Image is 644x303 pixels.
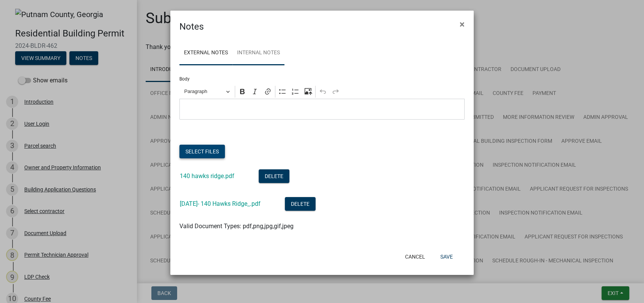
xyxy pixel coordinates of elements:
[285,197,316,211] button: Delete
[179,145,225,158] button: Select files
[180,200,261,207] a: [DATE]- 140 Hawks Ridge_.pdf
[179,99,465,120] div: Editor editing area: main. Press Alt+0 for help.
[399,250,431,264] button: Cancel
[454,14,471,35] button: Close
[179,223,294,230] span: Valid Document Types: pdf,png,jpg,gif,jpeg
[180,172,234,180] a: 140 hawks ridge.pdf
[179,41,232,65] a: External Notes
[179,84,465,99] div: Editor toolbar
[184,87,224,96] span: Paragraph
[285,201,316,208] wm-modal-confirm: Delete Document
[179,77,190,81] label: Body
[434,250,459,264] button: Save
[232,41,284,65] a: Internal Notes
[259,169,289,183] button: Delete
[259,173,289,180] wm-modal-confirm: Delete Document
[179,20,204,33] h4: Notes
[460,19,465,30] span: ×
[181,86,233,98] button: Paragraph, Heading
